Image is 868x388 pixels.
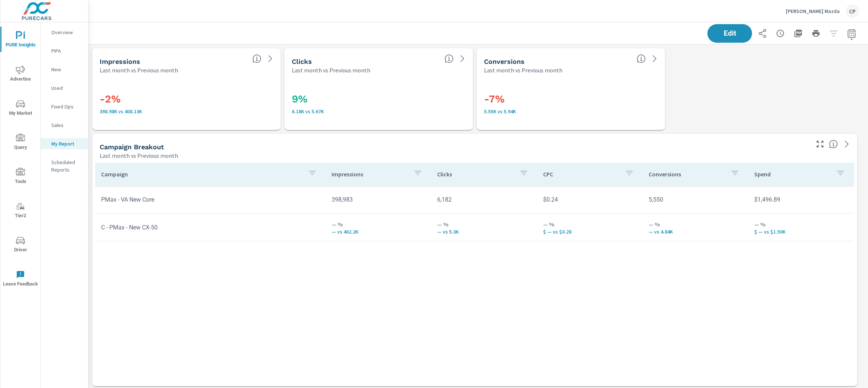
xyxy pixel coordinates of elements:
p: Last month vs Previous month [100,66,178,75]
span: Driver [3,236,38,254]
p: Sales [51,121,82,129]
td: C - PMax - New CX-50 [95,218,326,237]
td: $1,496.89 [748,190,854,209]
p: New [51,66,82,73]
p: 6.18K vs 5.67K [292,108,465,114]
h3: -2% [100,93,273,105]
p: Last month vs Previous month [100,151,178,160]
span: This is a summary of PMAX performance results by campaign. Each column can be sorted. [829,140,838,149]
p: Clicks [437,170,513,178]
p: Fixed Ops [51,103,82,110]
p: Spend [754,170,830,178]
p: — vs 5,298 [437,229,531,235]
button: Share Report [755,26,770,41]
h5: Clicks [292,58,312,65]
span: The number of times an ad was shown on your behalf. [252,54,261,63]
a: See more details in report [264,53,276,65]
p: Last month vs Previous month [484,66,562,75]
h5: Impressions [100,58,140,65]
td: 6,182 [431,190,537,209]
td: $0.24 [537,190,643,209]
div: Used [41,82,88,94]
p: — vs 402,196 [332,229,425,235]
div: PIPA [41,45,88,56]
span: My Market [3,100,38,118]
p: — % [649,220,742,229]
a: See more details in report [841,138,853,150]
span: Tools [3,168,38,186]
a: See more details in report [649,53,661,65]
div: Scheduled Reports [41,157,88,175]
span: Query [3,134,38,152]
h5: Campaign Breakout [100,143,164,151]
p: Conversions [649,170,725,178]
div: nav menu [0,22,41,296]
button: Edit [707,24,752,43]
div: CP [846,4,859,18]
p: 398,983 vs 408,129 [100,108,273,114]
p: — % [437,220,531,229]
td: 398,983 [326,190,431,209]
span: The number of times an ad was clicked by a consumer. [445,54,454,63]
p: 5,550 vs 5,944 [484,108,658,114]
p: $ — vs $0.28 [543,229,637,235]
p: Impressions [332,170,407,178]
p: PIPA [51,47,82,55]
p: — vs 4,844 [649,229,742,235]
p: — % [332,220,425,229]
span: Tier2 [3,202,38,220]
h3: 9% [292,93,465,105]
p: Used [51,84,82,92]
span: Leave Feedback [3,270,38,288]
p: Overview [51,29,82,36]
button: Print Report [809,26,823,41]
p: Campaign [101,170,302,178]
td: 5,550 [643,190,748,209]
p: [PERSON_NAME] Mazda [786,8,840,14]
p: My Report [51,140,82,147]
div: Overview [41,27,88,38]
a: See more details in report [456,53,468,65]
div: My Report [41,138,88,149]
button: Select Date Range [844,26,859,41]
h3: -7% [484,93,658,105]
p: $ — vs $1,496.93 [754,229,848,235]
p: Last month vs Previous month [292,66,370,75]
div: Fixed Ops [41,101,88,112]
p: — % [543,220,637,229]
p: CPC [543,170,619,178]
p: — % [754,220,848,229]
p: Scheduled Reports [51,159,82,173]
span: Edit [715,30,745,37]
span: Total Conversions include Actions, Leads and Unmapped. [637,54,646,63]
span: PURE Insights [3,31,38,49]
div: Sales [41,120,88,131]
h5: Conversions [484,58,525,65]
div: New [41,64,88,75]
span: Advertise [3,65,38,84]
td: PMax - VA New Core [95,190,326,209]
